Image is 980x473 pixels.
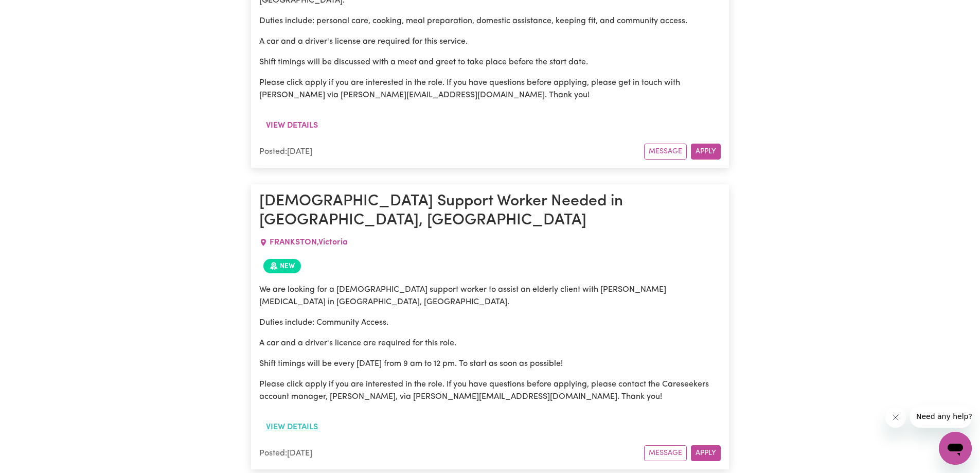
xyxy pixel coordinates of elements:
[644,445,687,461] button: Message
[259,378,721,403] p: Please click apply if you are interested in the role. If you have questions before applying, plea...
[939,432,972,465] iframe: Button to launch messaging window
[259,116,325,135] button: View details
[691,445,721,461] button: Apply for this job
[259,36,721,48] p: A car and a driver's license are required for this service.
[259,56,721,68] p: Shift timings will be discussed with a meet and greet to take place before the start date.
[263,259,301,273] span: Job posted within the last 30 days
[6,7,62,15] span: Need any help?
[259,317,721,329] p: Duties include: Community Access.
[259,15,721,27] p: Duties include: personal care, cooking, meal preparation, domestic assistance, keeping fit, and c...
[259,192,721,230] h1: [DEMOGRAPHIC_DATA] Support Worker Needed in [GEOGRAPHIC_DATA], [GEOGRAPHIC_DATA]
[259,337,721,349] p: A car and a driver's licence are required for this role.
[270,238,348,247] span: FRANKSTON , Victoria
[259,146,644,158] div: Posted: [DATE]
[259,417,325,437] button: View details
[259,77,721,101] p: Please click apply if you are interested in the role. If you have questions before applying, plea...
[644,144,687,160] button: Message
[910,405,972,428] iframe: Message from company
[259,447,644,460] div: Posted: [DATE]
[691,144,721,160] button: Apply for this job
[259,358,721,370] p: Shift timings will be every [DATE] from 9 am to 12 pm. To start as soon as possible!
[259,284,721,308] p: We are looking for a [DEMOGRAPHIC_DATA] support worker to assist an elderly client with [PERSON_N...
[885,407,906,428] iframe: Close message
